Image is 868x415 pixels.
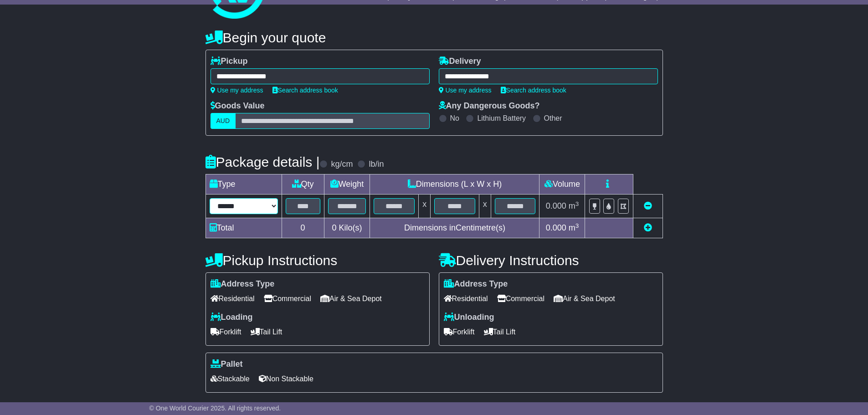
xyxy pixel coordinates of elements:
span: Air & Sea Depot [320,292,382,306]
span: Forklift [211,325,241,339]
h4: Pickup Instructions [205,253,430,268]
span: Residential [444,292,488,306]
label: Pickup [211,56,248,67]
label: Unloading [444,313,494,323]
span: m [569,223,579,232]
span: Commercial [497,292,544,306]
label: kg/cm [331,159,353,169]
span: Tail Lift [484,325,516,339]
td: Total [205,218,282,238]
label: AUD [211,113,236,129]
a: Use my address [439,87,492,94]
span: 0 [332,223,336,232]
td: Dimensions in Centimetre(s) [370,218,539,238]
td: Weight [324,174,370,195]
label: Delivery [439,56,481,67]
a: Use my address [211,87,263,94]
sup: 3 [575,200,579,207]
a: Add new item [644,223,652,232]
h4: Delivery Instructions [439,253,663,268]
td: Qty [282,174,324,195]
label: Loading [211,313,253,323]
span: Residential [211,292,255,306]
td: Kilo(s) [324,218,370,238]
label: Pallet [211,359,243,369]
span: © One World Courier 2025. All rights reserved. [149,405,281,412]
span: Forklift [444,325,475,339]
label: Address Type [211,279,275,289]
td: Dimensions (L x W x H) [370,174,539,195]
h4: Package details | [205,154,320,169]
label: No [450,114,459,123]
h4: Begin your quote [205,30,663,45]
span: Non Stackable [259,372,313,386]
label: lb/in [369,159,384,169]
label: Address Type [444,279,508,289]
span: m [569,201,579,210]
td: Type [205,174,282,195]
label: Other [544,114,562,123]
label: Lithium Battery [477,114,526,123]
a: Search address book [501,87,566,94]
td: x [419,195,431,218]
label: Any Dangerous Goods? [439,101,540,111]
span: Tail Lift [251,325,282,339]
a: Search address book [272,87,338,94]
span: Commercial [264,292,311,306]
span: 0.000 [546,223,566,232]
label: Goods Value [211,101,265,111]
span: 0.000 [546,201,566,210]
a: Remove this item [644,201,652,210]
span: Air & Sea Depot [554,292,615,306]
td: x [479,195,491,218]
td: Volume [539,174,585,195]
sup: 3 [575,222,579,229]
td: 0 [282,218,324,238]
span: Stackable [211,372,250,386]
